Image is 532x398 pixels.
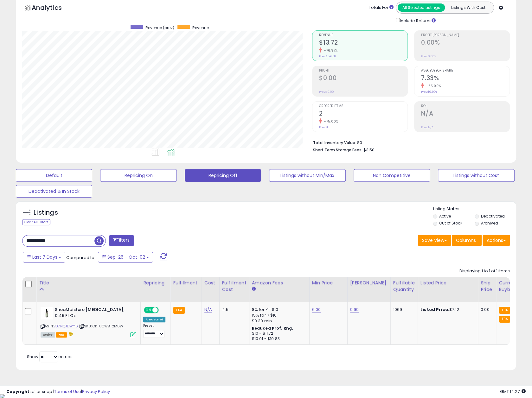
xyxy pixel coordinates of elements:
[424,84,441,88] small: -55.00%
[32,3,74,14] h5: Analytics
[319,74,407,83] h2: $0.00
[391,17,443,24] div: Include Returns
[313,147,362,153] b: Short Term Storage Fees:
[23,252,65,262] button: Last 7 Days
[39,280,138,286] div: Title
[421,90,437,94] small: Prev: 16.29%
[34,208,58,217] h5: Listings
[144,307,152,313] span: ON
[192,25,209,30] span: Revenue
[421,125,433,129] small: Prev: N/A
[56,332,67,338] span: FBA
[439,213,451,219] label: Active
[82,389,110,395] a: Privacy Policy
[319,69,407,73] span: Profit
[222,307,244,313] div: 4.5
[41,332,55,338] span: All listings currently available for purchase on Amazon
[32,254,57,260] span: Last 7 Days
[222,280,247,293] div: Fulfillment Cost
[173,280,199,286] div: Fulfillment
[350,280,388,286] div: [PERSON_NAME]
[54,389,81,395] a: Terms of Use
[481,307,491,313] div: 0.00
[79,324,123,329] span: | SKU: CK-UOWB-2M6W
[439,220,462,226] label: Out of Stock
[313,140,356,145] b: Total Inventory Value:
[54,324,78,329] a: B07NQJDWY6
[499,280,531,293] div: Current Buybox Price
[420,280,475,286] div: Listed Price
[499,307,510,314] small: FBA
[354,169,430,182] button: Non Competitive
[67,332,74,336] i: hazardous material
[185,169,261,182] button: Repricing Off
[252,331,304,336] div: $10 - $11.72
[398,3,445,12] button: All Selected Listings
[27,354,73,360] span: Show: entries
[252,318,304,324] div: $0.30 min
[420,306,449,313] b: Listed Price:
[252,280,307,286] div: Amazon Fees
[481,213,505,219] label: Deactivated
[252,286,256,292] small: Amazon Fees.
[319,125,328,129] small: Prev: 8
[393,280,415,293] div: Fulfillable Quantity
[204,306,212,313] a: N/A
[445,3,492,12] button: Listings With Cost
[143,317,165,322] div: Amazon AI
[350,306,359,313] a: 9.99
[143,280,168,286] div: Repricing
[313,138,505,146] li: $0
[107,254,145,260] span: Sep-26 - Oct-02
[319,34,407,37] span: Revenue
[499,316,510,323] small: FBA
[252,313,304,318] div: 15% for > $10
[481,280,493,293] div: Ship Price
[204,280,217,286] div: Cost
[421,39,510,47] h2: 0.00%
[269,169,345,182] button: Listings without Min/Max
[145,25,174,30] span: Revenue (prev)
[319,90,334,94] small: Prev: $0.00
[322,119,338,124] small: -75.00%
[452,235,482,246] button: Columns
[6,389,29,395] strong: Copyright
[393,307,413,313] div: 1069
[421,54,436,58] small: Prev: 0.00%
[421,74,510,83] h2: 7.33%
[481,220,498,226] label: Archived
[143,324,165,338] div: Preset:
[312,280,345,286] div: Min Price
[421,110,510,118] h2: N/A
[500,389,526,395] span: 2025-10-10 14:27 GMT
[55,307,132,320] b: SheaMoisture [MEDICAL_DATA], 0.45 Fl Oz
[319,39,407,47] h2: $13.72
[421,34,510,37] span: Profit [PERSON_NAME]
[109,235,134,246] button: Filters
[98,252,153,262] button: Sep-26 - Oct-02
[418,235,451,246] button: Save View
[252,325,293,331] b: Reduced Prof. Rng.
[456,237,476,243] span: Columns
[41,307,53,319] img: 213mDBHtsDL._SL40_.jpg
[363,147,375,153] span: $3.50
[16,169,92,182] button: Default
[319,110,407,118] h2: 2
[252,336,304,342] div: $10.01 - $10.83
[312,306,321,313] a: 6.00
[369,5,394,11] div: Totals For
[459,268,510,274] div: Displaying 1 to 1 of 1 items
[319,104,407,108] span: Ordered Items
[319,54,336,58] small: Prev: $59.58
[438,169,514,182] button: Listings without Cost
[252,307,304,313] div: 8% for <= $10
[421,69,510,73] span: Avg. Buybox Share
[173,307,185,314] small: FBA
[16,185,92,198] button: Deactivated & In Stock
[41,307,136,337] div: ASIN:
[433,206,516,212] p: Listing States:
[483,235,510,246] button: Actions
[100,169,176,182] button: Repricing On
[22,219,50,225] div: Clear All Filters
[6,389,110,395] div: seller snap | |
